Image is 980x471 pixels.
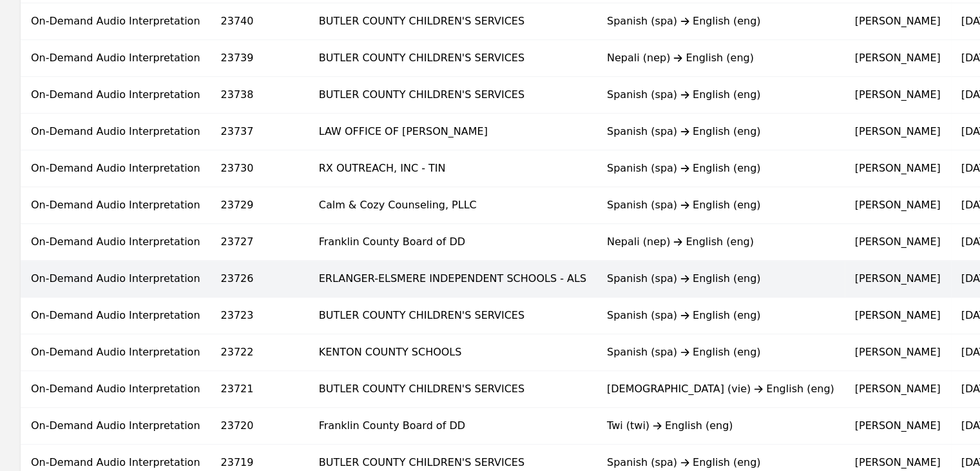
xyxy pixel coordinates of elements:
[211,187,309,224] td: 23729
[845,408,951,445] td: [PERSON_NAME]
[845,114,951,150] td: [PERSON_NAME]
[309,371,597,408] td: BUTLER COUNTY CHILDREN'S SERVICES
[845,371,951,408] td: [PERSON_NAME]
[21,40,211,77] td: On-Demand Audio Interpretation
[607,271,834,286] div: Spanish (spa) English (eng)
[607,14,834,29] div: Spanish (spa) English (eng)
[309,408,597,445] td: Franklin County Board of DD
[21,334,211,371] td: On-Demand Audio Interpretation
[607,124,834,139] div: Spanish (spa) English (eng)
[211,77,309,114] td: 23738
[845,334,951,371] td: [PERSON_NAME]
[211,114,309,150] td: 23737
[845,297,951,334] td: [PERSON_NAME]
[309,261,597,297] td: ERLANGER-ELSMERE INDEPENDENT SCHOOLS - ALS
[845,150,951,187] td: [PERSON_NAME]
[21,371,211,408] td: On-Demand Audio Interpretation
[309,297,597,334] td: BUTLER COUNTY CHILDREN'S SERVICES
[211,261,309,297] td: 23726
[607,418,834,434] div: Twi (twi) English (eng)
[211,224,309,261] td: 23727
[21,3,211,40] td: On-Demand Audio Interpretation
[21,150,211,187] td: On-Demand Audio Interpretation
[211,297,309,334] td: 23723
[607,381,834,397] div: [DEMOGRAPHIC_DATA] (vie) English (eng)
[845,224,951,261] td: [PERSON_NAME]
[845,187,951,224] td: [PERSON_NAME]
[607,455,834,470] div: Spanish (spa) English (eng)
[21,408,211,445] td: On-Demand Audio Interpretation
[309,114,597,150] td: LAW OFFICE OF [PERSON_NAME]
[21,261,211,297] td: On-Demand Audio Interpretation
[309,77,597,114] td: BUTLER COUNTY CHILDREN'S SERVICES
[607,308,834,323] div: Spanish (spa) English (eng)
[845,77,951,114] td: [PERSON_NAME]
[211,334,309,371] td: 23722
[607,161,834,176] div: Spanish (spa) English (eng)
[211,3,309,40] td: 23740
[607,345,834,360] div: Spanish (spa) English (eng)
[21,224,211,261] td: On-Demand Audio Interpretation
[309,334,597,371] td: KENTON COUNTY SCHOOLS
[607,50,834,66] div: Nepali (nep) English (eng)
[607,87,834,103] div: Spanish (spa) English (eng)
[211,40,309,77] td: 23739
[211,150,309,187] td: 23730
[211,371,309,408] td: 23721
[21,114,211,150] td: On-Demand Audio Interpretation
[845,261,951,297] td: [PERSON_NAME]
[21,77,211,114] td: On-Demand Audio Interpretation
[309,187,597,224] td: Calm & Cozy Counseling, PLLC
[309,150,597,187] td: RX OUTREACH, INC - TIN
[21,297,211,334] td: On-Demand Audio Interpretation
[607,234,834,250] div: Nepali (nep) English (eng)
[211,408,309,445] td: 23720
[845,3,951,40] td: [PERSON_NAME]
[607,197,834,213] div: Spanish (spa) English (eng)
[309,3,597,40] td: BUTLER COUNTY CHILDREN'S SERVICES
[845,40,951,77] td: [PERSON_NAME]
[21,187,211,224] td: On-Demand Audio Interpretation
[309,224,597,261] td: Franklin County Board of DD
[309,40,597,77] td: BUTLER COUNTY CHILDREN'S SERVICES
